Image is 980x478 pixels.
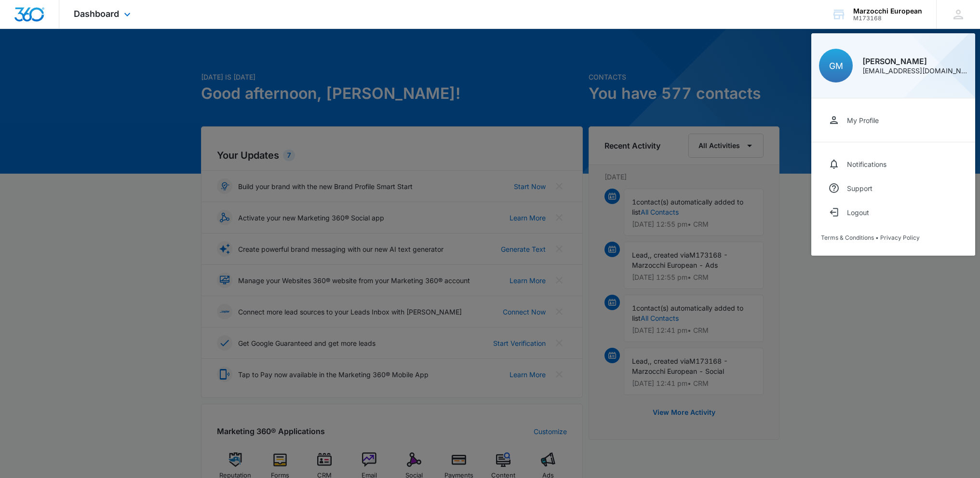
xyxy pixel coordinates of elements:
[847,208,869,217] div: Logout
[847,184,873,192] div: Support
[853,15,922,22] div: account id
[821,152,966,176] a: Notifications
[880,234,920,241] a: Privacy Policy
[829,61,843,71] span: GM
[847,116,879,124] div: My Profile
[821,234,966,241] div: •
[862,57,967,65] div: [PERSON_NAME]
[821,234,874,241] a: Terms & Conditions
[821,108,966,132] a: My Profile
[862,68,967,74] div: [EMAIL_ADDRESS][DOMAIN_NAME]
[853,7,922,15] div: account name
[821,200,966,224] button: Logout
[74,9,119,19] span: Dashboard
[821,176,966,200] a: Support
[847,160,886,168] div: Notifications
